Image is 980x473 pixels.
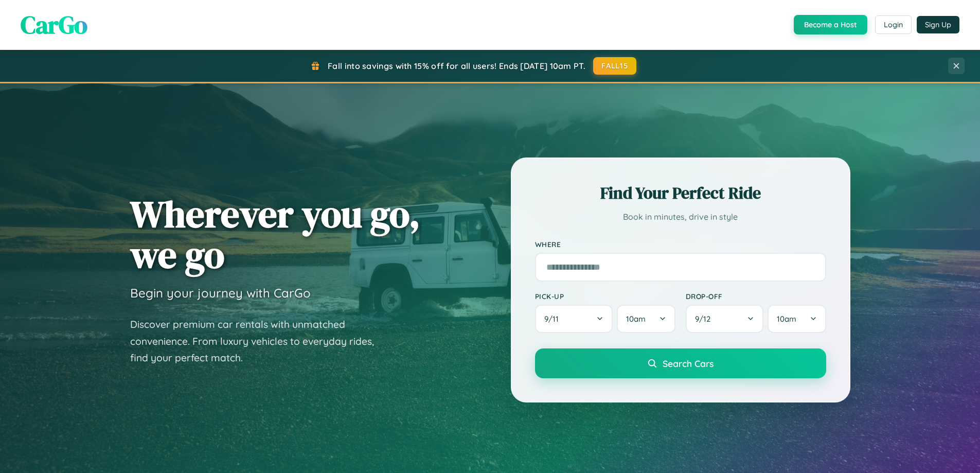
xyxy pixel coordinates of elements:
[777,314,796,324] span: 10am
[535,305,613,333] button: 9/11
[535,209,826,224] p: Book in minutes, drive in style
[663,358,714,369] span: Search Cars
[695,314,716,324] span: 9 / 12
[794,15,867,34] button: Become a Host
[328,61,585,71] span: Fall into savings with 15% off for all users! Ends [DATE] 10am PT.
[686,292,826,301] label: Drop-off
[917,16,959,33] button: Sign Up
[686,305,764,333] button: 9/12
[593,57,636,75] button: FALL15
[21,8,87,42] span: CarGo
[535,182,826,204] h2: Find Your Perfect Ride
[544,314,564,324] span: 9 / 11
[130,285,311,301] h3: Begin your journey with CarGo
[535,292,675,301] label: Pick-up
[617,305,675,333] button: 10am
[875,15,912,34] button: Login
[626,314,646,324] span: 10am
[768,305,826,333] button: 10am
[130,194,420,275] h1: Wherever you go, we go
[535,240,826,249] label: Where
[130,316,387,366] p: Discover premium car rentals with unmatched convenience. From luxury vehicles to everyday rides, ...
[535,348,826,378] button: Search Cars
